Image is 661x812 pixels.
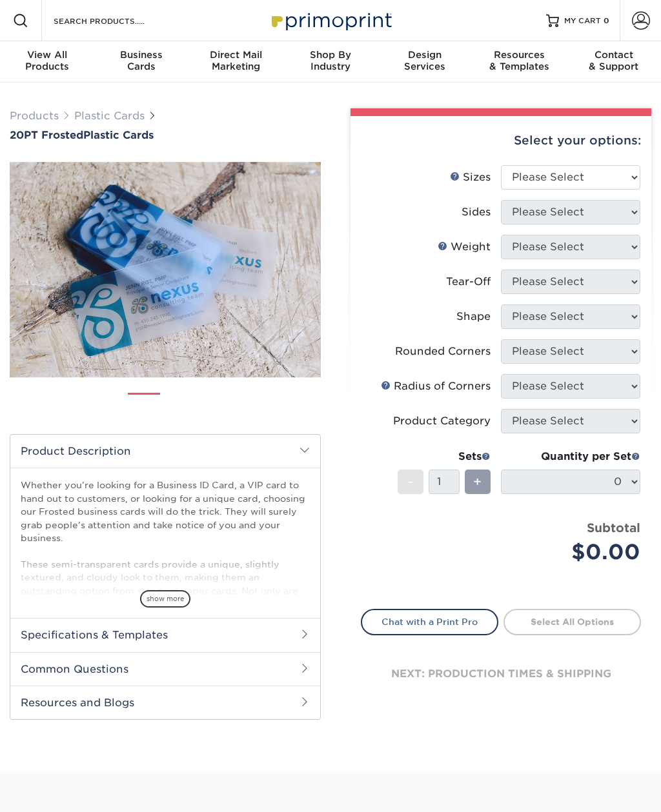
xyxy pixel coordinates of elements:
[378,41,472,83] a: DesignServices
[94,49,188,61] span: Business
[456,309,491,324] div: Shape
[52,13,178,28] input: SEARCH PRODUCTS.....
[378,49,472,72] div: Services
[472,49,566,72] div: & Templates
[587,520,640,535] strong: Subtotal
[10,162,321,377] img: 20PT Frosted 01
[438,239,491,255] div: Weight
[361,609,498,635] a: Chat with a Print Pro
[10,686,320,719] h2: Resources and Blogs
[10,129,83,141] span: 20PT Frosted
[361,635,641,713] div: next: production times & shipping
[450,170,491,185] div: Sizes
[74,110,145,122] a: Plastic Cards
[395,344,491,359] div: Rounded Corners
[10,618,320,651] h2: Specifications & Templates
[189,49,283,72] div: Marketing
[189,49,283,61] span: Direct Mail
[189,41,283,83] a: Direct MailMarketing
[472,41,566,83] a: Resources& Templates
[393,413,491,429] div: Product Category
[604,16,609,25] span: 0
[564,15,601,26] span: MY CART
[140,590,190,608] span: show more
[10,129,321,141] a: 20PT FrostedPlastic Cards
[408,472,414,491] span: -
[378,49,472,61] span: Design
[567,49,661,61] span: Contact
[503,609,641,635] a: Select All Options
[266,6,395,34] img: Primoprint
[473,472,482,491] span: +
[511,537,640,568] div: $0.00
[361,116,641,165] div: Select your options:
[567,41,661,83] a: Contact& Support
[567,49,661,72] div: & Support
[283,41,378,83] a: Shop ByIndustry
[10,129,321,141] h1: Plastic Cards
[283,49,378,61] span: Shop By
[94,41,188,83] a: BusinessCards
[446,274,491,290] div: Tear-Off
[94,49,188,72] div: Cards
[472,49,566,61] span: Resources
[10,110,59,122] a: Products
[21,479,310,807] p: Whether you’re looking for a Business ID Card, a VIP card to hand out to customers, or looking fo...
[462,204,491,220] div: Sides
[398,449,491,464] div: Sets
[501,449,640,464] div: Quantity per Set
[10,435,320,468] h2: Product Description
[128,388,160,421] img: Plastic Cards 01
[381,379,491,394] div: Radius of Corners
[10,652,320,686] h2: Common Questions
[171,388,203,420] img: Plastic Cards 02
[283,49,378,72] div: Industry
